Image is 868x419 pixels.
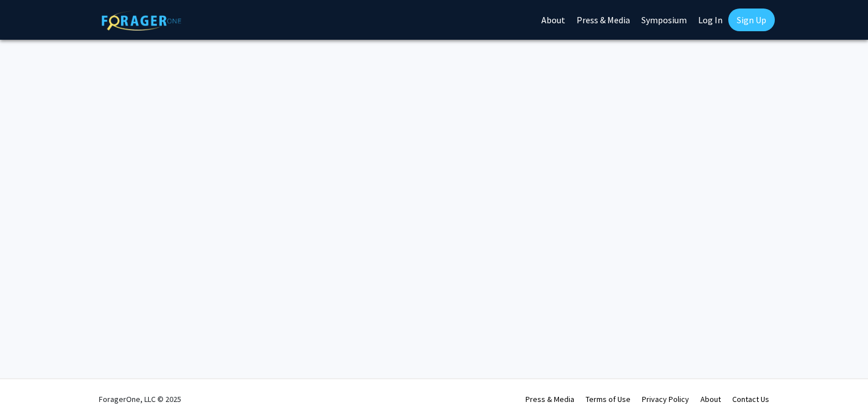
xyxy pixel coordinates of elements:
[728,9,775,31] a: Sign Up
[525,394,574,404] a: Press & Media
[586,394,631,404] a: Terms of Use
[700,394,721,404] a: About
[642,394,689,404] a: Privacy Policy
[99,379,181,419] div: ForagerOne, LLC © 2025
[102,11,181,31] img: ForagerOne Logo
[732,394,769,404] a: Contact Us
